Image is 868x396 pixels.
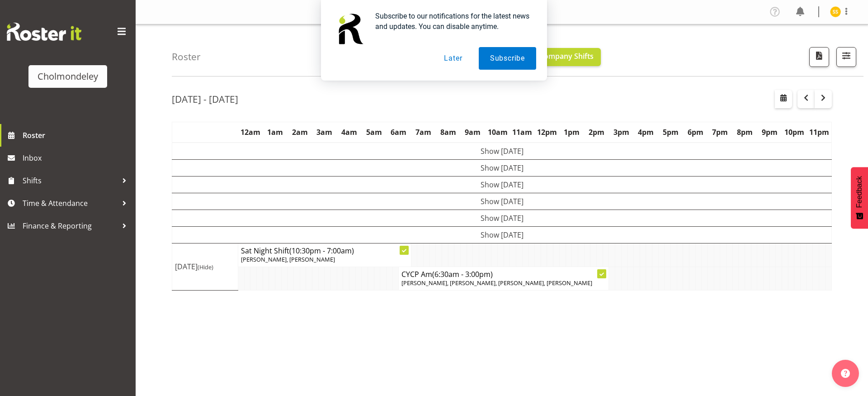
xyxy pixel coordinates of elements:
[23,174,118,187] span: Shifts
[172,93,238,105] h2: [DATE] - [DATE]
[436,122,461,143] th: 8am
[23,151,131,165] span: Inbox
[559,122,584,143] th: 1pm
[479,47,536,70] button: Subscribe
[461,122,486,143] th: 9am
[23,219,118,233] span: Finance & Reporting
[368,11,536,32] div: Subscribe to our notifications for the latest news and updates. You can disable anytime.
[172,176,832,193] td: Show [DATE]
[238,122,263,143] th: 12am
[401,279,592,287] span: [PERSON_NAME], [PERSON_NAME], [PERSON_NAME], [PERSON_NAME]
[433,47,473,70] button: Later
[609,122,634,143] th: 3pm
[241,255,335,263] span: [PERSON_NAME], [PERSON_NAME]
[485,122,510,143] th: 10am
[855,176,863,208] span: Feedback
[172,210,832,226] td: Show [DATE]
[337,122,362,143] th: 4am
[757,122,782,143] th: 9pm
[241,246,408,255] h4: Sat Night Shift
[708,122,732,143] th: 7pm
[851,167,868,229] button: Feedback - Show survey
[172,243,238,290] td: [DATE]
[411,122,436,143] th: 7am
[289,246,354,256] span: (10:30pm - 7:00am)
[387,122,411,143] th: 6am
[807,122,831,143] th: 11pm
[658,122,683,143] th: 5pm
[775,90,792,108] button: Select a specific date within the roster.
[782,122,807,143] th: 10pm
[584,122,609,143] th: 2pm
[841,369,850,378] img: help-xxl-2.png
[362,122,387,143] th: 5am
[23,196,118,210] span: Time & Attendance
[198,263,213,271] span: (Hide)
[432,269,493,279] span: (6:30am - 3:00pm)
[263,122,288,143] th: 1am
[633,122,658,143] th: 4pm
[683,122,708,143] th: 6pm
[288,122,312,143] th: 2am
[401,270,606,279] h4: CYCP Am
[172,159,832,176] td: Show [DATE]
[732,122,757,143] th: 8pm
[332,11,368,47] img: notification icon
[23,129,131,142] span: Roster
[535,122,560,143] th: 12pm
[312,122,337,143] th: 3am
[172,226,832,243] td: Show [DATE]
[510,122,535,143] th: 11am
[172,143,832,160] td: Show [DATE]
[172,193,832,210] td: Show [DATE]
